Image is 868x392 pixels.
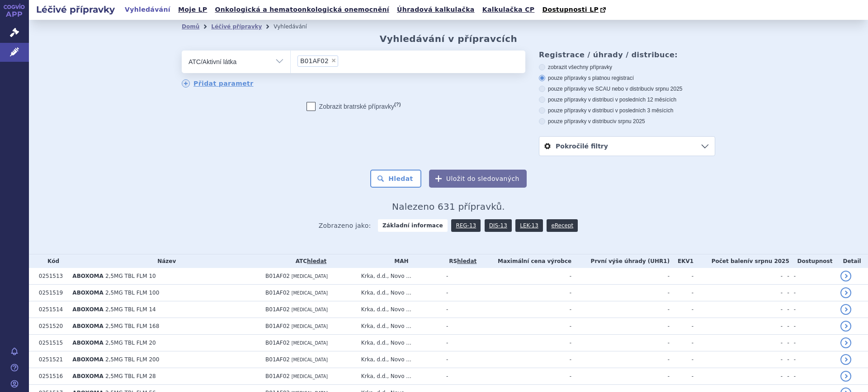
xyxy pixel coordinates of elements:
th: Dostupnost [789,254,836,268]
td: - [670,301,693,318]
span: 2,5MG TBL FLM 200 [105,356,159,363]
td: - [480,285,572,301]
span: 2,5MG TBL FLM 20 [105,340,156,346]
td: Krka, d.d., Novo ... [357,268,442,285]
span: v srpnu 2025 [651,86,682,92]
td: - [693,268,783,285]
span: [MEDICAL_DATA] [292,341,328,346]
td: 0251521 [34,351,68,368]
td: - [789,285,836,301]
td: - [789,335,836,351]
label: pouze přípravky v distribuci v posledních 12 měsících [539,96,715,103]
span: B01AF02 [265,356,290,363]
td: - [442,335,480,351]
td: - [789,268,836,285]
td: - [670,268,693,285]
td: - [480,351,572,368]
td: - [789,368,836,385]
td: - [693,368,783,385]
a: detail [840,354,851,365]
a: Úhradová kalkulačka [394,4,477,16]
a: detail [840,321,851,332]
h3: Registrace / úhrady / distribuce: [539,51,715,59]
strong: Základní informace [378,219,448,232]
span: [MEDICAL_DATA] [292,274,328,279]
th: Název [68,254,261,268]
td: Krka, d.d., Novo ... [357,318,442,335]
td: - [670,368,693,385]
span: Dostupnosti LP [542,6,599,13]
span: ABOXOMA [72,340,103,346]
span: [MEDICAL_DATA] [292,357,328,362]
a: DIS-13 [485,219,512,232]
span: ABOXOMA [72,323,103,329]
abbr: (?) [394,101,401,107]
a: Přidat parametr [182,79,254,88]
td: - [571,335,670,351]
td: - [789,318,836,335]
span: B01AF02 [265,340,290,346]
span: 2,5MG TBL FLM 28 [105,373,156,379]
a: Léčivé přípravky [211,23,262,30]
td: Krka, d.d., Novo ... [357,351,442,368]
a: eRecept [547,219,578,232]
td: - [783,335,789,351]
span: B01AF02 [265,373,290,379]
h2: Léčivé přípravky [29,3,122,16]
a: detail [840,337,851,348]
a: hledat [307,258,326,264]
span: 2,5MG TBL FLM 100 [105,290,159,296]
td: 0251519 [34,285,68,301]
label: Zobrazit bratrské přípravky [307,102,401,111]
th: První výše úhrady (UHR1) [571,254,670,268]
td: - [783,268,789,285]
span: B01AF02 [265,290,290,296]
label: pouze přípravky s platnou registrací [539,74,715,82]
li: Vyhledávání [274,20,319,33]
a: Onkologická a hematoonkologická onemocnění [212,4,392,16]
a: Pokročilé filtry [539,137,715,156]
td: - [571,368,670,385]
span: Zobrazeno jako: [319,219,371,232]
td: - [571,351,670,368]
a: detail [840,304,851,315]
td: Krka, d.d., Novo ... [357,368,442,385]
span: B01AF02 [265,306,290,313]
span: Nalezeno 631 přípravků. [392,201,505,212]
td: - [480,335,572,351]
a: hledat [457,258,476,264]
span: 2,5MG TBL FLM 14 [105,306,156,313]
td: - [670,335,693,351]
td: - [442,268,480,285]
td: - [571,285,670,301]
a: detail [840,287,851,298]
td: 0251520 [34,318,68,335]
span: B01AF02 [265,323,290,329]
td: 0251515 [34,335,68,351]
span: 2,5MG TBL FLM 10 [105,273,156,279]
td: Krka, d.d., Novo ... [357,301,442,318]
td: - [693,351,783,368]
th: EKV1 [670,254,693,268]
th: Počet balení [693,254,789,268]
span: v srpnu 2025 [613,118,645,125]
span: ABOXOMA [72,356,103,363]
a: Moje LP [175,4,210,16]
td: - [789,351,836,368]
a: LEK-13 [515,219,542,232]
td: - [693,318,783,335]
span: [MEDICAL_DATA] [292,324,328,329]
span: ABOXOMA [72,373,103,379]
td: - [693,301,783,318]
label: pouze přípravky v distribuci [539,118,715,125]
th: Kód [34,254,68,268]
span: × [331,58,336,63]
td: - [480,368,572,385]
td: - [783,351,789,368]
td: - [571,301,670,318]
th: Maximální cena výrobce [480,254,572,268]
span: ABOXOMA [72,273,103,279]
td: - [789,301,836,318]
td: - [693,335,783,351]
h2: Vyhledávání v přípravcích [380,33,518,44]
